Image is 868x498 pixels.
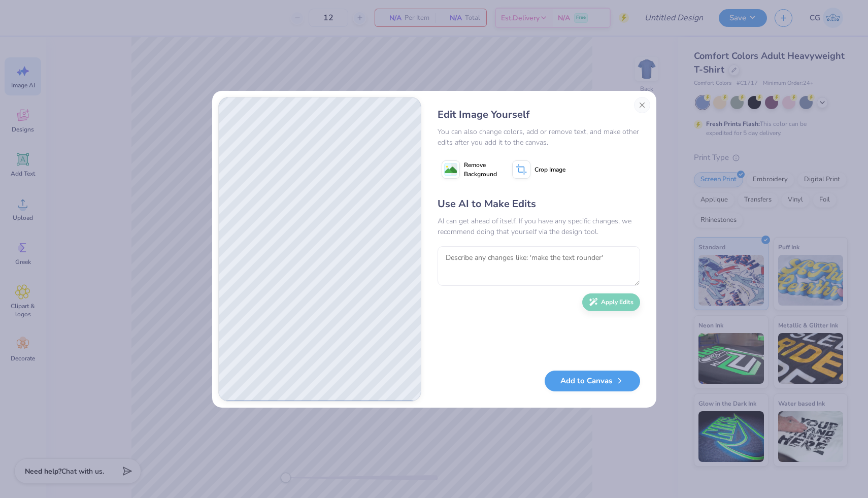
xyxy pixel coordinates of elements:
[545,371,640,391] button: Add to Canvas
[438,107,640,122] div: Edit Image Yourself
[508,157,572,182] button: Crop Image
[464,160,497,179] span: Remove Background
[438,216,640,237] div: AI can get ahead of itself. If you have any specific changes, we recommend doing that yourself vi...
[634,97,650,113] button: Close
[438,196,640,212] div: Use AI to Make Edits
[438,126,640,148] div: You can also change colors, add or remove text, and make other edits after you add it to the canvas.
[438,157,501,182] button: Remove Background
[535,165,565,174] span: Crop Image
